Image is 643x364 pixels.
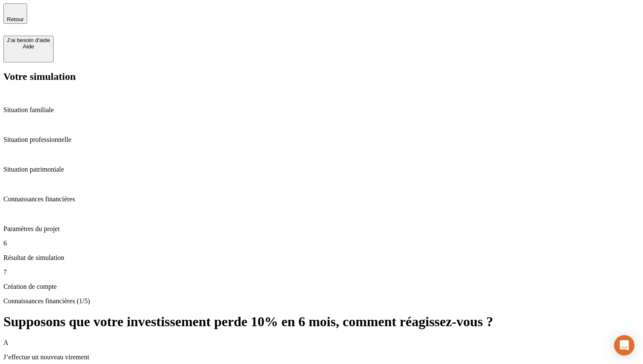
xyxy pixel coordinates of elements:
p: 6 [3,240,640,247]
button: J’ai besoin d'aideAide [3,36,54,62]
button: Retour [3,3,27,24]
h2: Votre simulation [3,71,640,82]
div: Aide [7,43,50,50]
p: Connaissances financières (1/5) [3,297,640,305]
p: Situation patrimoniale [3,166,640,173]
p: Paramètres du projet [3,225,640,233]
p: Connaissances financières [3,195,640,203]
p: Création de compte [3,283,640,291]
div: J’ai besoin d'aide [7,37,50,43]
p: Situation professionnelle [3,136,640,144]
p: Résultat de simulation [3,254,640,262]
span: Retour [7,16,24,23]
p: J’effectue un nouveau virement [3,353,640,361]
p: Situation familiale [3,106,640,114]
div: Open Intercom Messenger [614,335,634,356]
p: 7 [3,268,640,276]
p: A [3,339,640,347]
h1: Supposons que votre investissement perde 10% en 6 mois, comment réagissez-vous ? [3,314,640,330]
